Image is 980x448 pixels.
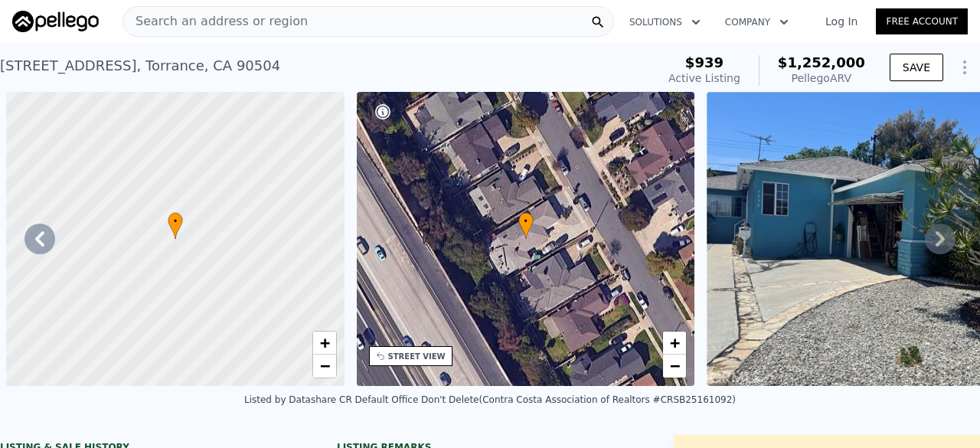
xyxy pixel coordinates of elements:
[778,54,865,70] span: $1,252,000
[518,214,534,228] span: •
[168,214,183,228] span: •
[949,52,980,83] button: Show Options
[670,333,680,352] span: +
[244,394,736,405] div: Listed by Datashare CR Default Office Don't Delete (Contra Costa Association of Realtors #CRSB251...
[670,356,680,375] span: −
[123,12,308,31] span: Search an address or region
[663,332,686,355] a: Zoom in
[807,14,876,29] a: Log In
[319,333,329,352] span: +
[518,212,534,239] div: •
[778,70,865,86] div: Pellego ARV
[388,351,446,362] div: STREET VIEW
[617,8,713,36] button: Solutions
[668,72,740,84] span: Active Listing
[876,8,968,34] a: Free Account
[685,54,724,70] span: $939
[168,212,183,239] div: •
[890,54,943,81] button: SAVE
[313,355,336,378] a: Zoom out
[713,8,801,36] button: Company
[313,332,336,355] a: Zoom in
[319,356,329,375] span: −
[663,355,686,378] a: Zoom out
[12,11,99,32] img: Pellego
